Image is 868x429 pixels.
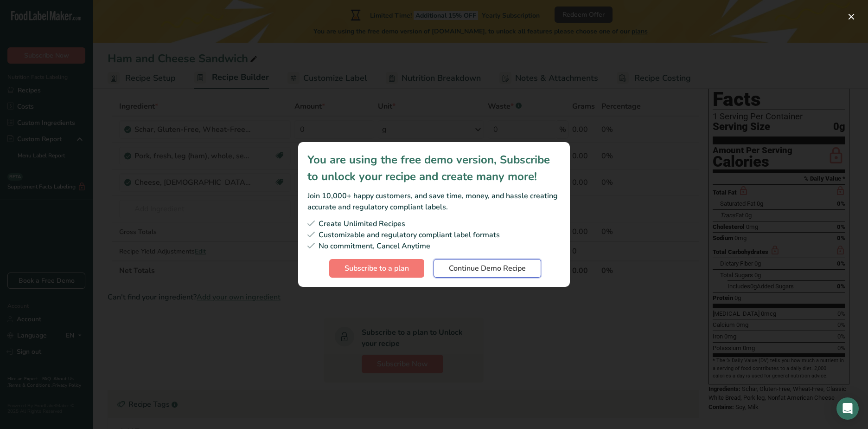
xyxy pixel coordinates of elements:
[836,397,859,420] div: Open Intercom Messenger
[307,190,561,213] div: Join 10,000+ happy customers, and save time, money, and hassle creating accurate and regulatory c...
[307,240,561,252] div: No commitment, Cancel Anytime
[329,259,424,278] button: Subscribe to a plan
[345,263,409,274] span: Subscribe to a plan
[307,151,561,185] div: You are using the free demo version, Subscribe to unlock your recipe and create many more!
[449,263,526,274] span: Continue Demo Recipe
[434,259,541,278] button: Continue Demo Recipe
[307,218,561,229] div: Create Unlimited Recipes
[307,229,561,240] div: Customizable and regulatory compliant label formats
